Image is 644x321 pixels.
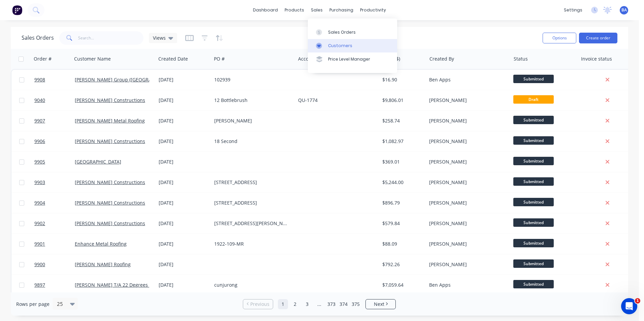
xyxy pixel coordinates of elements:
a: 9904 [34,193,75,213]
button: Options [543,33,576,43]
div: Accounting Order # [298,56,343,62]
div: 12 Bottlebrush [214,97,289,104]
span: 9906 [34,138,45,145]
span: Submitted [513,75,554,83]
a: [PERSON_NAME] Group ([GEOGRAPHIC_DATA]) Pty Ltd [75,76,195,83]
a: Enhance Metal Roofing [75,241,127,247]
div: [PERSON_NAME] [429,138,504,145]
a: [PERSON_NAME] Constructions [75,220,145,226]
div: Ben Apps [429,76,504,83]
span: Rows per page [16,301,50,308]
div: purchasing [326,5,357,15]
span: BA [621,7,627,13]
span: Previous [250,301,269,308]
div: Customers [328,43,352,49]
span: Submitted [513,280,554,288]
span: Submitted [513,136,554,145]
div: Status [514,56,528,62]
a: [PERSON_NAME] Constructions [75,200,145,206]
button: Create order [579,33,617,43]
span: 9905 [34,158,45,165]
div: [PERSON_NAME] [429,179,504,186]
span: Submitted [513,198,554,206]
div: Invoice status [581,56,612,62]
div: Order # [34,56,52,62]
div: [STREET_ADDRESS] [214,200,289,206]
div: [PERSON_NAME] [429,241,504,247]
div: $7,059.64 [382,282,422,288]
div: $369.01 [382,158,422,165]
span: Views [153,34,166,41]
span: 9903 [34,179,45,186]
div: [PERSON_NAME] [429,261,504,268]
a: Page 3 [302,299,312,309]
div: Price Level Manager [328,56,370,62]
div: $792.26 [382,261,422,268]
div: [DATE] [159,138,209,145]
div: settings [560,5,586,15]
span: 9904 [34,200,45,206]
div: [PERSON_NAME] [429,97,504,104]
div: [STREET_ADDRESS][PERSON_NAME] [214,220,289,227]
a: 9897 [34,275,75,295]
div: [DATE] [159,97,209,104]
div: productivity [357,5,389,15]
span: 9040 [34,97,45,104]
div: [STREET_ADDRESS] [214,179,289,186]
div: $5,244.00 [382,179,422,186]
div: 18 Second [214,138,289,145]
div: 102939 [214,76,289,83]
a: 9900 [34,254,75,275]
a: [GEOGRAPHIC_DATA] [75,158,121,165]
a: Page 1 is your current page [278,299,288,309]
span: Next [374,301,384,308]
div: [DATE] [159,241,209,247]
div: [PERSON_NAME] [429,200,504,206]
div: [DATE] [159,200,209,206]
span: Submitted [513,259,554,268]
div: [PERSON_NAME] [214,117,289,124]
div: [DATE] [159,220,209,227]
img: Factory [12,5,22,15]
div: [DATE] [159,261,209,268]
div: $88.09 [382,241,422,247]
div: [DATE] [159,76,209,83]
a: [PERSON_NAME] T/A 22 Degrees Metal Roofing [75,282,180,288]
div: products [281,5,308,15]
a: dashboard [250,5,281,15]
div: Customer Name [74,56,111,62]
a: QU-1774 [298,97,318,103]
ul: Pagination [240,299,398,309]
iframe: Intercom live chat [621,298,637,314]
a: 9908 [34,70,75,90]
a: [PERSON_NAME] Constructions [75,179,145,185]
div: $16.90 [382,76,422,83]
span: Submitted [513,157,554,165]
div: [DATE] [159,117,209,124]
a: 9905 [34,152,75,172]
div: [PERSON_NAME] [429,117,504,124]
a: 9907 [34,111,75,131]
a: Next page [366,301,395,308]
a: Previous page [243,301,273,308]
span: 9900 [34,261,45,268]
span: Submitted [513,218,554,227]
a: 9903 [34,172,75,192]
span: 9907 [34,117,45,124]
a: Sales Orders [308,25,397,39]
div: Created By [429,56,454,62]
div: [PERSON_NAME] [429,158,504,165]
span: Submitted [513,177,554,186]
a: Page 373 [326,299,336,309]
div: $9,806.01 [382,97,422,104]
a: 9901 [34,234,75,254]
a: 9906 [34,131,75,151]
span: Submitted [513,239,554,247]
span: 9902 [34,220,45,227]
a: Customers [308,39,397,52]
div: Created Date [158,56,188,62]
div: [PERSON_NAME] [429,220,504,227]
div: PO # [214,56,225,62]
a: [PERSON_NAME] Constructions [75,138,145,144]
span: Submitted [513,116,554,124]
